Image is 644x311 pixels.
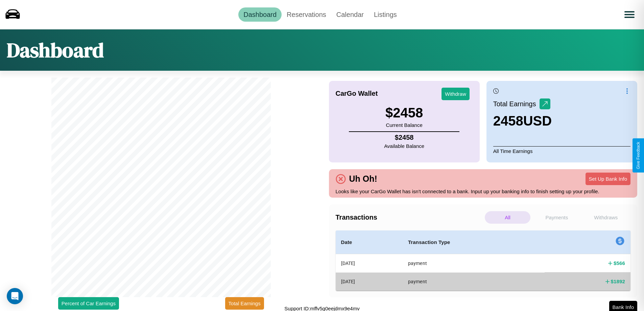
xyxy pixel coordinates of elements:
[385,105,423,120] h3: $ 2458
[346,174,381,184] h4: Uh Oh!
[586,173,630,185] button: Set Up Bank Info
[493,146,630,156] p: All Time Earnings
[336,254,403,273] th: [DATE]
[282,7,331,22] a: Reservations
[384,141,424,151] p: Available Balance
[636,142,641,169] div: Give Feedback
[493,98,540,110] p: Total Earnings
[336,187,631,196] p: Looks like your CarGo Wallet has isn't connected to a bank. Input up your banking info to finish ...
[336,272,403,290] th: [DATE]
[614,260,625,267] h4: $ 566
[336,90,378,97] h4: CarGo Wallet
[369,7,402,22] a: Listings
[7,36,104,64] h1: Dashboard
[225,297,264,310] button: Total Earnings
[403,254,545,273] th: payment
[331,7,369,22] a: Calendar
[493,113,552,129] h3: 2458 USD
[403,272,545,290] th: payment
[341,238,397,246] h4: Date
[583,211,629,224] p: Withdraws
[534,211,579,224] p: Payments
[238,7,282,22] a: Dashboard
[611,278,625,285] h4: $ 1892
[7,288,23,304] div: Open Intercom Messenger
[336,230,631,291] table: simple table
[384,134,424,141] h4: $ 2458
[408,238,540,246] h4: Transaction Type
[442,88,470,100] button: Withdraw
[385,120,423,130] p: Current Balance
[485,211,530,224] p: All
[58,297,119,310] button: Percent of Car Earnings
[336,214,483,221] h4: Transactions
[620,5,639,24] button: Open menu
